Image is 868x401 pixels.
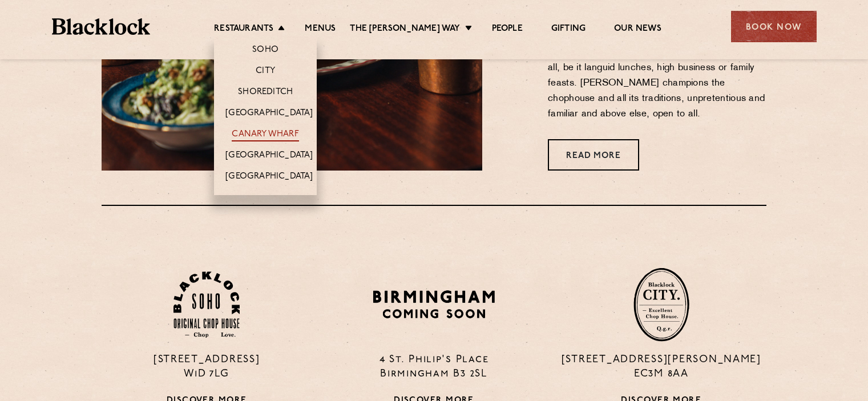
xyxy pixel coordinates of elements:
div: Book Now [731,11,817,42]
a: [GEOGRAPHIC_DATA] [225,150,313,163]
p: 4 St. Philip's Place Birmingham B3 2SL [329,353,539,382]
a: Restaurants [214,23,273,36]
a: Shoreditch [238,87,293,99]
p: [STREET_ADDRESS] W1D 7LG [102,353,312,382]
a: The [PERSON_NAME] Way [350,23,460,36]
a: People [492,23,523,36]
a: Our News [614,23,661,36]
img: BIRMINGHAM-P22_-e1747915156957.png [371,286,497,322]
a: Menus [305,23,336,36]
a: Gifting [551,23,586,36]
a: [GEOGRAPHIC_DATA] [225,108,313,120]
img: City-stamp-default.svg [633,268,689,342]
a: [GEOGRAPHIC_DATA] [225,171,313,184]
a: Soho [252,44,278,57]
a: Read More [548,139,639,171]
p: [STREET_ADDRESS][PERSON_NAME] EC3M 8AA [556,353,766,382]
img: Soho-stamp-default.svg [173,272,240,338]
a: Canary Wharf [232,129,298,141]
a: City [256,66,275,78]
img: BL_Textured_Logo-footer-cropped.svg [52,18,151,35]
